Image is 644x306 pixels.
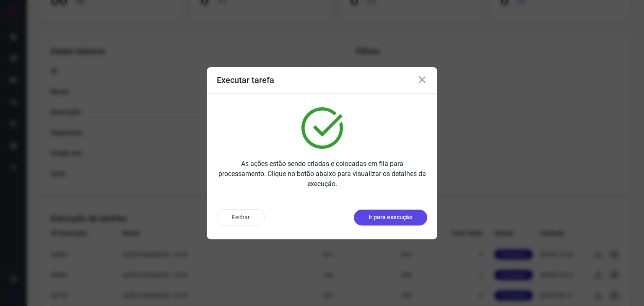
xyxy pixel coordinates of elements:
[217,75,274,85] h3: Executar tarefa
[369,213,413,222] p: Ir para execução
[301,107,343,149] img: verified.svg
[217,209,265,226] button: Fechar
[354,210,427,226] button: Ir para execução
[217,159,427,189] p: As ações estão sendo criadas e colocadas em fila para processamento. Clique no botão abaixo para ...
